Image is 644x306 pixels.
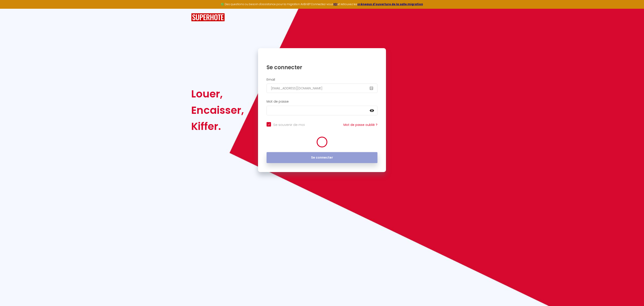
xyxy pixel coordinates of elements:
button: Se connecter [267,152,377,163]
button: Ouvrir le widget de chat LiveChat [4,2,17,15]
div: Encaisser, [191,102,244,118]
h1: Se connecter [267,64,377,71]
img: SuperHote logo [191,13,225,22]
input: Ton Email [267,84,377,93]
a: créneaux d'ouverture de la salle migration [357,2,423,6]
h2: Mot de passe [267,100,377,103]
div: Kiffer. [191,118,244,134]
div: Louer, [191,86,244,102]
a: Mot de passe oublié ? [343,123,377,127]
h2: Email [267,78,377,82]
a: ICI [333,2,337,6]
